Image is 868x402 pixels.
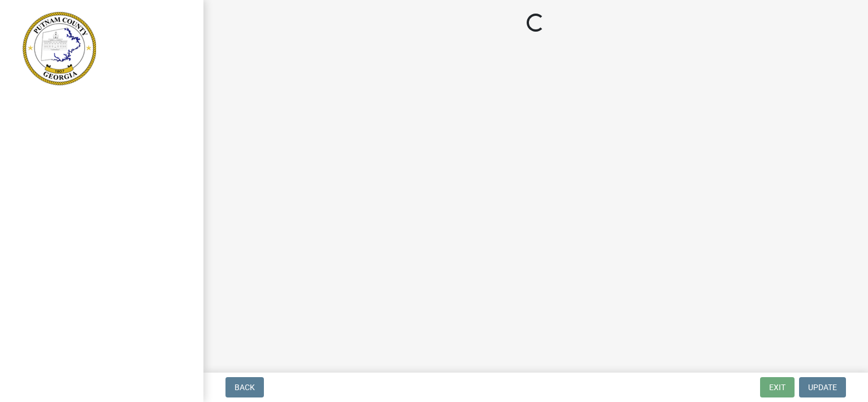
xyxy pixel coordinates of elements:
button: Update [799,377,846,397]
button: Exit [760,377,795,397]
span: Update [808,383,837,392]
button: Back [225,377,264,397]
span: Back [235,383,255,392]
img: Putnam County, Georgia [23,12,96,85]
